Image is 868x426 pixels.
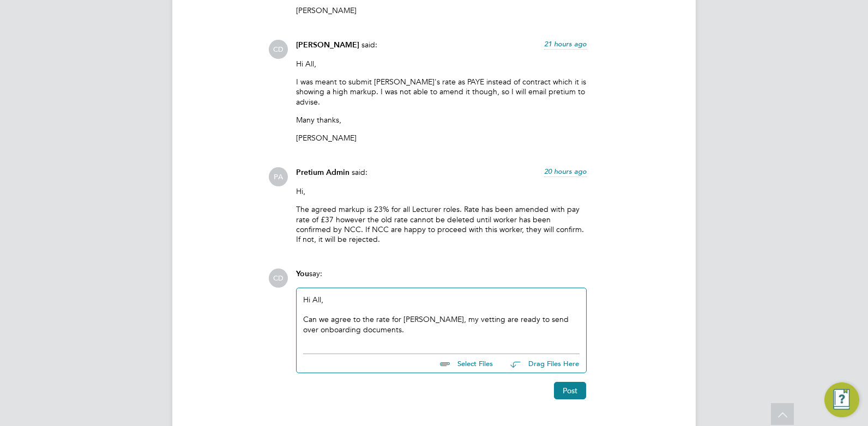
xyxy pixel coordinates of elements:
div: say: [296,269,587,288]
p: Many thanks, [296,115,587,125]
span: [PERSON_NAME] [296,40,359,50]
span: PA [269,167,288,186]
span: said: [352,167,367,177]
button: Engage Resource Center [824,382,859,417]
span: CD [269,269,288,288]
div: Hi All, [303,295,580,342]
span: CD [269,40,288,59]
span: 21 hours ago [544,39,587,48]
button: Drag Files Here [502,352,580,375]
p: [PERSON_NAME] [296,133,587,143]
div: Can we agree to the rate for [PERSON_NAME], my vetting are ready to send over onboarding documents. [303,314,580,334]
button: Post [554,382,586,399]
span: Pretium Admin [296,168,349,177]
span: You [296,269,309,278]
p: I was meant to submit [PERSON_NAME]'s rate as PAYE instead of contract which it is showing a high... [296,77,587,107]
p: Hi All, [296,59,587,69]
span: 20 hours ago [544,167,587,176]
p: The agreed markup is 23% for all Lecturer roles. Rate has been amended with pay rate of £37 howev... [296,204,587,244]
p: [PERSON_NAME] [296,5,587,15]
p: Hi, [296,186,587,196]
span: said: [361,40,377,50]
